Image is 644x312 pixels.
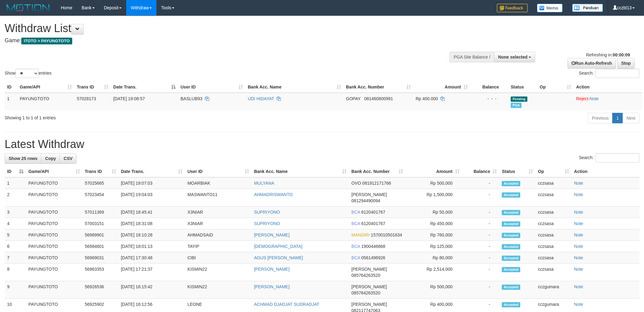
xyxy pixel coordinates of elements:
[82,177,118,189] td: 57025665
[5,252,26,264] td: 7
[511,96,527,102] span: Pending
[574,284,583,289] a: Note
[613,52,630,57] strong: 00:00:09
[26,177,82,189] td: PAYUNGTOTO
[5,93,17,110] td: 1
[405,189,462,207] td: Rp 1,500,000
[82,264,118,281] td: 56963353
[346,96,360,101] span: GOPAY
[574,267,583,272] a: Note
[5,207,26,218] td: 3
[612,113,623,123] a: 1
[502,233,520,238] span: Accepted
[17,81,74,93] th: Game/API: activate to sort column ascending
[26,229,82,241] td: PAYUNGTOTO
[17,93,74,110] td: PAYUNGTOTO
[351,267,387,272] span: [PERSON_NAME]
[405,218,462,229] td: Rp 450,000
[473,96,506,102] div: - - -
[361,255,385,260] span: Copy 0561496926 to clipboard
[5,166,26,177] th: ID: activate to sort column descending
[470,81,508,93] th: Balance
[535,189,571,207] td: cczsasa
[364,96,393,101] span: Copy 081460800991 to clipboard
[254,192,293,197] a: AHMADRISWANTO
[405,264,462,281] td: Rp 2,514,000
[26,207,82,218] td: PAYUNGTOTO
[74,81,111,93] th: Trans ID: activate to sort column ascending
[254,232,289,237] a: [PERSON_NAME]
[413,81,470,93] th: Amount: activate to sort column ascending
[118,281,185,299] td: [DATE] 16:15:42
[118,241,185,252] td: [DATE] 18:01:13
[5,281,26,299] td: 9
[450,52,494,62] div: PGA Site Balance /
[502,244,520,249] span: Accepted
[21,38,72,44] span: ITOTO > PAYUNGTOTO
[405,207,462,218] td: Rp 50,000
[622,113,639,123] a: Next
[462,229,500,241] td: -
[462,166,500,177] th: Balance: activate to sort column ascending
[416,96,438,101] span: Rp 400.000
[574,244,583,249] a: Note
[361,210,385,215] span: Copy 6120401767 to clipboard
[511,103,521,108] span: Marked by cczsasa
[26,189,82,207] td: PAYUNGTOTO
[537,81,574,93] th: Op: activate to sort column ascending
[405,281,462,299] td: Rp 500,000
[5,38,423,44] h4: Game:
[574,192,583,197] a: Note
[26,252,82,264] td: PAYUNGTOTO
[118,252,185,264] td: [DATE] 17:30:48
[535,241,571,252] td: cczsasa
[9,156,37,161] span: Show 25 rows
[185,218,251,229] td: X3NIAR
[185,229,251,241] td: AHMADSAID
[185,207,251,218] td: X3NIAR
[537,4,563,12] img: Button%20Memo.svg
[185,281,251,299] td: KISMIN22
[535,281,571,299] td: cczgumara
[5,81,17,93] th: ID
[254,244,302,249] a: [DEMOGRAPHIC_DATA]
[535,218,571,229] td: cczsasa
[118,166,185,177] th: Date Trans.: activate to sort column ascending
[462,241,500,252] td: -
[5,264,26,281] td: 8
[574,221,583,226] a: Note
[596,153,639,162] input: Search:
[254,255,303,260] a: AGUS [PERSON_NAME]
[502,302,520,307] span: Accepted
[254,267,289,272] a: [PERSON_NAME]
[5,189,26,207] td: 2
[185,264,251,281] td: KISMIN22
[499,166,535,177] th: Status: activate to sort column ascending
[574,181,583,186] a: Note
[462,281,500,299] td: -
[82,241,118,252] td: 56984601
[77,96,96,101] span: 57028173
[248,96,274,101] a: UDI HIDAYAT
[118,264,185,281] td: [DATE] 17:21:37
[574,210,583,215] a: Note
[118,177,185,189] td: [DATE] 19:07:03
[576,96,588,101] a: Reject
[343,81,413,93] th: Bank Acc. Number: activate to sort column ascending
[502,267,520,272] span: Accepted
[351,221,360,226] span: BCA
[5,112,264,121] div: Showing 1 to 1 of 1 entries
[462,177,500,189] td: -
[185,189,251,207] td: MASWANTO11
[26,281,82,299] td: PAYUNGTOTO
[498,55,527,60] span: None selected
[26,218,82,229] td: PAYUNGTOTO
[351,210,360,215] span: BCA
[26,241,82,252] td: PAYUNGTOTO
[5,241,26,252] td: 6
[5,218,26,229] td: 4
[502,210,520,215] span: Accepted
[574,81,642,93] th: Action
[181,96,202,101] span: BASLUB93
[535,177,571,189] td: cczsasa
